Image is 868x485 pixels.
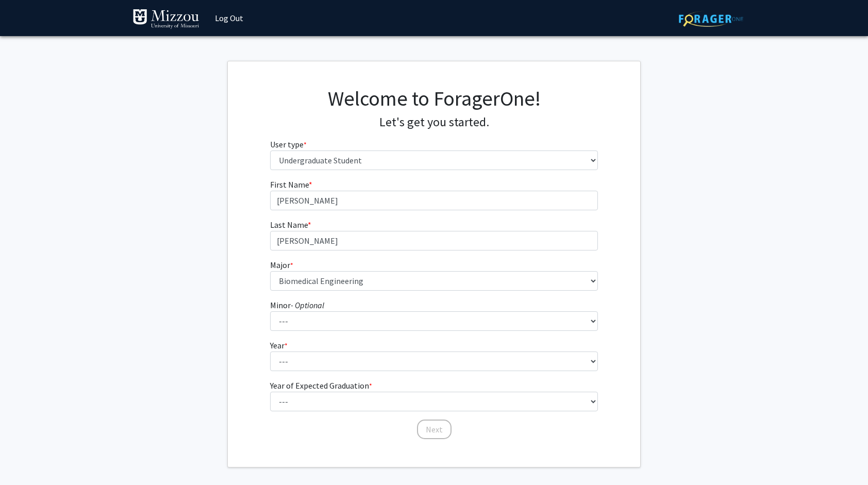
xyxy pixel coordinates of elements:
[270,299,324,311] label: Minor
[270,115,598,130] h4: Let's get you started.
[270,220,308,230] span: Last Name
[270,86,598,111] h1: Welcome to ForagerOne!
[417,420,452,439] button: Next
[270,339,288,352] label: Year
[8,439,44,477] iframe: Chat
[270,138,307,150] label: User type
[132,9,199,29] img: University of Missouri Logo
[270,379,372,392] label: Year of Expected Graduation
[270,179,309,190] span: First Name
[679,11,743,27] img: ForagerOne Logo
[270,259,293,271] label: Major
[291,300,324,310] i: - Optional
